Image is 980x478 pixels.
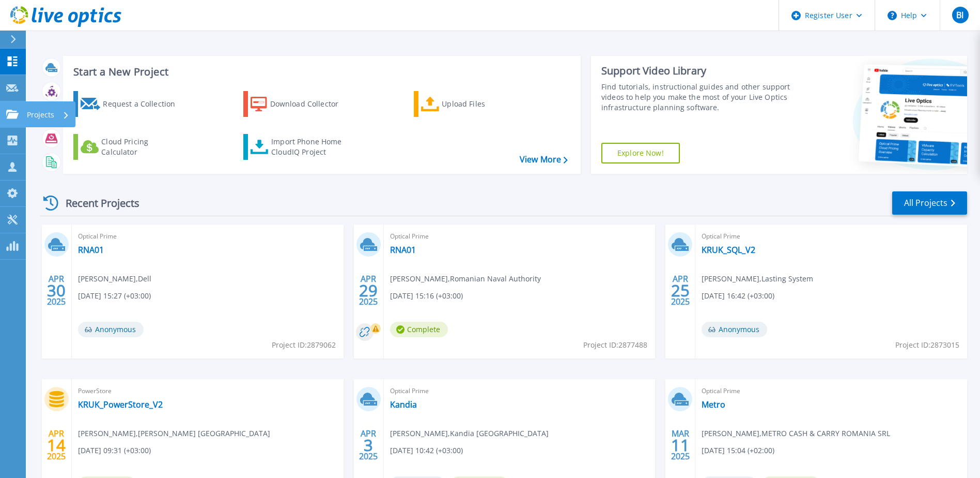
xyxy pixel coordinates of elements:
[359,286,378,295] span: 29
[78,273,151,285] span: [PERSON_NAME] , Dell
[702,445,774,456] span: [DATE] 15:04 (+02:00)
[956,11,963,19] span: BI
[78,290,151,302] span: [DATE] 15:27 (+03:00)
[671,441,690,450] span: 11
[601,64,793,78] div: Support Video Library
[601,143,680,163] a: Explore Now!
[359,426,378,464] div: APR 2025
[671,286,690,295] span: 25
[390,399,417,410] a: Kandia
[46,272,66,309] div: APR 2025
[702,273,813,285] span: [PERSON_NAME] , Lasting System
[390,231,649,242] span: Optical Prime
[27,101,54,128] p: Projects
[671,272,690,309] div: APR 2025
[702,399,725,410] a: Metro
[702,385,961,397] span: Optical Prime
[47,286,66,295] span: 30
[601,82,793,113] div: Find tutorials, instructional guides and other support videos to help you make the most of your L...
[895,339,959,351] span: Project ID: 2873015
[78,428,270,439] span: [PERSON_NAME] , [PERSON_NAME] [GEOGRAPHIC_DATA]
[390,428,549,439] span: [PERSON_NAME] , Kandia [GEOGRAPHIC_DATA]
[390,290,463,302] span: [DATE] 15:16 (+03:00)
[390,322,448,337] span: Complete
[78,399,163,410] a: KRUK_PowerStore_V2
[101,137,184,157] div: Cloud Pricing Calculator
[103,94,185,114] div: Request a Collection
[583,339,647,351] span: Project ID: 2877488
[272,339,336,351] span: Project ID: 2879062
[702,322,767,337] span: Anonymous
[78,245,104,255] a: RNA01
[47,441,66,450] span: 14
[73,91,189,117] a: Request a Collection
[359,272,378,309] div: APR 2025
[390,245,416,255] a: RNA01
[78,322,144,337] span: Anonymous
[390,445,463,456] span: [DATE] 10:42 (+03:00)
[243,91,359,117] a: Download Collector
[270,94,353,114] div: Download Collector
[390,385,649,397] span: Optical Prime
[78,231,337,242] span: Optical Prime
[390,273,541,285] span: [PERSON_NAME] , Romanian Naval Authority
[364,441,373,450] span: 3
[892,191,967,215] a: All Projects
[442,94,524,114] div: Upload Files
[73,66,567,78] h3: Start a New Project
[46,426,66,464] div: APR 2025
[78,385,337,397] span: PowerStore
[78,445,151,456] span: [DATE] 09:31 (+03:00)
[702,245,755,255] a: KRUK_SQL_V2
[702,231,961,242] span: Optical Prime
[702,290,774,302] span: [DATE] 16:42 (+03:00)
[73,134,189,160] a: Cloud Pricing Calculator
[414,91,529,117] a: Upload Files
[40,190,153,216] div: Recent Projects
[520,155,568,165] a: View More
[702,428,890,439] span: [PERSON_NAME] , METRO CASH & CARRY ROMANIA SRL
[271,137,352,157] div: Import Phone Home CloudIQ Project
[671,426,690,464] div: MAR 2025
